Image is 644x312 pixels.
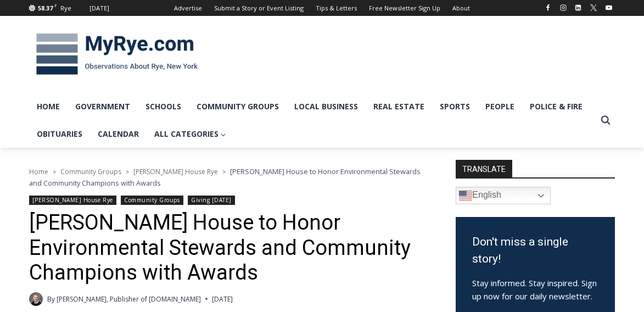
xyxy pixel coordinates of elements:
[287,93,366,120] a: Local Business
[54,2,57,8] span: F
[60,3,71,13] div: Rye
[121,196,183,205] a: Community Groups
[541,1,555,14] a: Facebook
[126,168,129,176] span: >
[29,120,90,148] a: Obituaries
[522,93,590,120] a: Police & Fire
[60,167,121,176] a: Community Groups
[133,167,218,176] a: [PERSON_NAME] House Rye
[154,128,226,140] span: All Categories
[29,196,116,205] a: [PERSON_NAME] House Rye
[572,1,585,14] a: Linkedin
[587,1,600,14] a: X
[188,196,235,205] a: Giving [DATE]
[29,26,205,83] img: MyRye.com
[459,189,472,202] img: en
[189,93,287,120] a: Community Groups
[366,93,432,120] a: Real Estate
[29,166,421,187] span: [PERSON_NAME] House to Honor Environmental Stewards and Community Champions with Awards
[472,233,598,268] h3: Don't miss a single story!
[432,93,478,120] a: Sports
[38,4,53,12] span: 58.37
[29,93,68,120] a: Home
[29,166,427,188] nav: Breadcrumbs
[29,210,427,286] h1: [PERSON_NAME] House to Honor Environmental Stewards and Community Champions with Awards
[29,93,596,148] nav: Primary Navigation
[456,187,551,204] a: English
[138,93,189,120] a: Schools
[29,167,48,176] a: Home
[557,1,570,14] a: Instagram
[212,294,233,304] time: [DATE]
[596,110,615,130] button: View Search Form
[222,168,226,176] span: >
[68,93,138,120] a: Government
[478,93,522,120] a: People
[29,292,43,306] a: Author image
[456,160,512,177] strong: TRANSLATE
[472,276,598,303] p: Stay informed. Stay inspired. Sign up now for our daily newsletter.
[47,294,55,304] span: By
[90,120,147,148] a: Calendar
[53,168,56,176] span: >
[57,294,201,304] a: [PERSON_NAME], Publisher of [DOMAIN_NAME]
[147,120,234,148] a: All Categories
[602,1,615,14] a: YouTube
[89,3,109,13] div: [DATE]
